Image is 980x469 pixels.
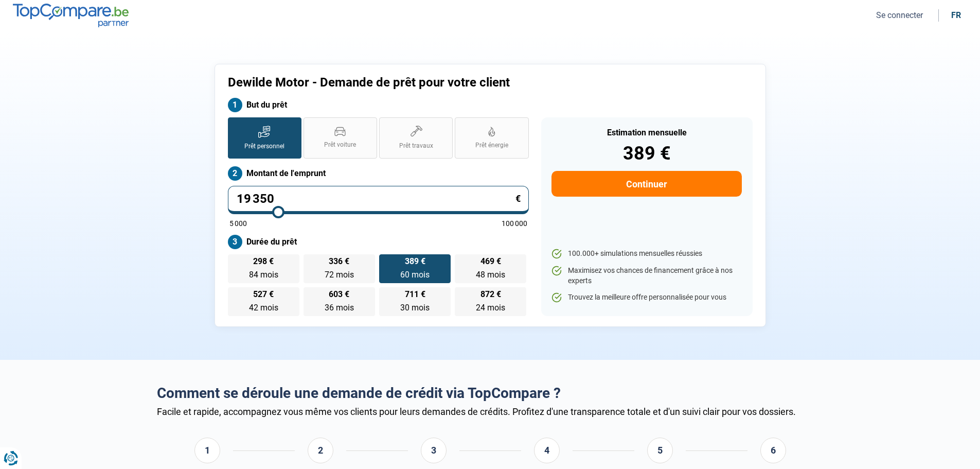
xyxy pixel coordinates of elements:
li: 100.000+ simulations mensuelles réussies [551,249,741,259]
div: 3 [421,438,447,463]
div: fr [951,10,961,20]
span: 298 € [253,257,274,266]
span: 60 mois [400,270,430,280]
span: Prêt personnel [244,142,284,151]
span: € [515,194,521,203]
label: But du prêt [228,98,529,112]
span: 48 mois [476,270,505,280]
div: 2 [308,438,333,463]
span: Prêt travaux [399,142,433,150]
label: Montant de l'emprunt [228,166,529,181]
span: Prêt voiture [324,141,356,149]
img: TopCompare.be [13,4,129,27]
li: Maximisez vos chances de financement grâce à nos experts [551,266,741,286]
span: 24 mois [476,303,505,312]
span: Prêt énergie [475,141,508,150]
span: 336 € [329,257,349,266]
div: 4 [534,438,560,463]
span: 527 € [253,290,274,299]
button: Se connecter [873,10,926,21]
span: 84 mois [249,270,278,280]
h1: Dewilde Motor - Demande de prêt pour votre client [228,75,618,90]
span: 389 € [405,257,425,266]
h2: Comment se déroule une demande de crédit via TopCompare ? [157,385,824,402]
span: 872 € [480,290,501,299]
span: 603 € [329,290,349,299]
div: Estimation mensuelle [551,129,741,137]
div: 6 [760,438,786,463]
div: 5 [647,438,673,463]
div: 389 € [551,144,741,163]
span: 711 € [405,290,425,299]
span: 5 000 [229,220,247,227]
span: 469 € [480,257,501,266]
span: 30 mois [400,303,430,312]
label: Durée du prêt [228,235,529,249]
div: 1 [194,438,220,463]
span: 100 000 [502,220,527,227]
span: 36 mois [325,303,354,312]
div: Facile et rapide, accompagnez vous même vos clients pour leurs demandes de crédits. Profitez d'un... [157,406,824,417]
span: 72 mois [325,270,354,280]
span: 42 mois [249,303,278,312]
li: Trouvez la meilleure offre personnalisée pour vous [551,292,741,303]
button: Continuer [551,171,741,197]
